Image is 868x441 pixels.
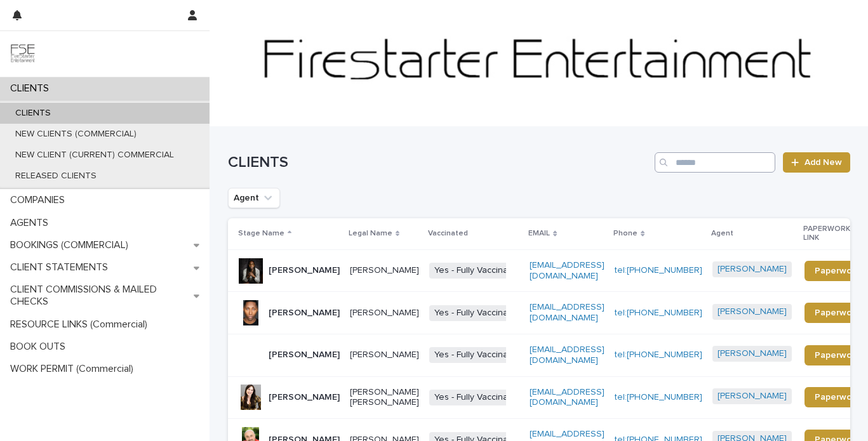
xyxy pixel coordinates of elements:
[269,308,340,319] p: [PERSON_NAME]
[805,158,842,167] span: Add New
[613,227,638,240] p: Phone
[269,392,340,403] p: [PERSON_NAME]
[718,306,787,317] a: [PERSON_NAME]
[5,171,107,181] p: RELEASED CLIENTS
[429,305,526,321] span: Yes - Fully Vaccinated
[718,264,787,275] a: [PERSON_NAME]
[5,82,59,95] p: CLIENTS
[615,393,702,402] a: tel:[PHONE_NUMBER]
[815,267,860,275] span: Paperwork
[530,345,604,365] a: [EMAIL_ADDRESS][DOMAIN_NAME]
[615,350,702,359] a: tel:[PHONE_NUMBER]
[228,188,280,208] button: Agent
[429,263,526,279] span: Yes - Fully Vaccinated
[350,387,419,409] p: [PERSON_NAME] [PERSON_NAME]
[5,341,76,353] p: BOOK OUTS
[530,303,604,322] a: [EMAIL_ADDRESS][DOMAIN_NAME]
[238,227,284,240] p: Stage Name
[429,347,526,363] span: Yes - Fully Vaccinated
[349,227,392,240] p: Legal Name
[5,129,147,140] p: NEW CLIENTS (COMMERCIAL)
[530,261,604,280] a: [EMAIL_ADDRESS][DOMAIN_NAME]
[718,391,787,402] a: [PERSON_NAME]
[5,194,75,206] p: COMPANIES
[815,308,860,317] span: Paperwork
[350,265,419,276] p: [PERSON_NAME]
[269,350,340,360] p: [PERSON_NAME]
[815,393,860,402] span: Paperwork
[5,363,144,375] p: WORK PERMIT (Commercial)
[5,108,61,119] p: CLIENTS
[530,388,604,407] a: [EMAIL_ADDRESS][DOMAIN_NAME]
[5,261,118,273] p: CLIENT STATEMENTS
[429,390,526,405] span: Yes - Fully Vaccinated
[5,284,194,308] p: CLIENT COMMISSIONS & MAILED CHECKS
[615,266,702,275] a: tel:[PHONE_NUMBER]
[428,227,468,240] p: Vaccinated
[350,308,419,319] p: [PERSON_NAME]
[783,152,850,173] a: Add New
[5,319,157,331] p: RESOURCE LINKS (Commercial)
[10,41,36,67] img: 9JgRvJ3ETPGCJDhvPVA5
[5,217,58,229] p: AGENTS
[5,150,184,161] p: NEW CLIENT (CURRENT) COMMERCIAL
[228,154,650,172] h1: CLIENTS
[528,227,550,240] p: EMAIL
[350,350,419,360] p: [PERSON_NAME]
[718,348,787,359] a: [PERSON_NAME]
[803,222,863,246] p: PAPERWORK LINK
[711,227,733,240] p: Agent
[269,265,340,276] p: [PERSON_NAME]
[655,152,775,173] input: Search
[615,308,702,317] a: tel:[PHONE_NUMBER]
[5,239,138,251] p: BOOKINGS (COMMERCIAL)
[815,351,860,360] span: Paperwork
